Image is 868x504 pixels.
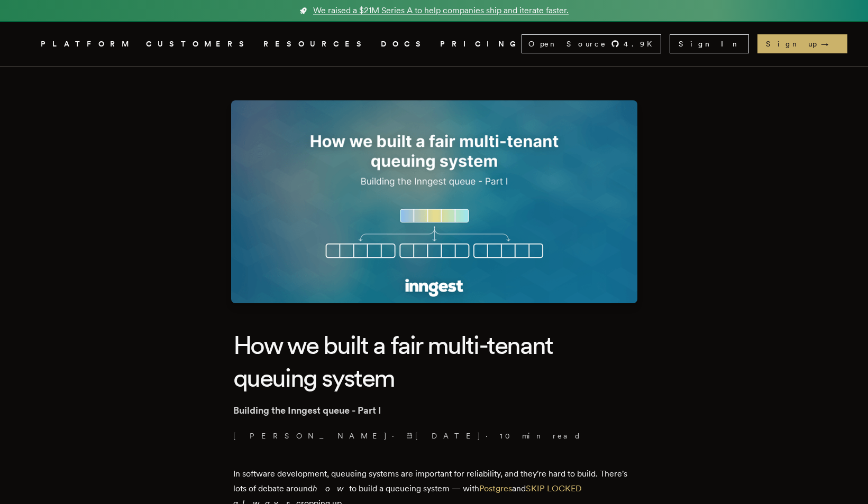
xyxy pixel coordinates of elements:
a: CUSTOMERS [146,38,251,51]
span: [DATE] [406,431,481,441]
a: PRICING [440,38,522,51]
p: Building the Inngest queue - Part I [233,403,635,418]
p: · · [233,431,635,441]
a: Sign up [757,34,847,53]
span: 10 min read [500,431,581,441]
button: PLATFORM [41,38,133,51]
nav: Global [11,22,857,66]
button: RESOURCES [263,38,368,51]
span: We raised a $21M Series A to help companies ship and iterate faster. [313,4,569,17]
a: Sign In [670,34,749,53]
span: Open Source [528,39,607,49]
a: SKIP LOCKED [526,483,582,493]
h1: How we built a fair multi-tenant queuing system [233,329,635,395]
em: how [313,483,349,493]
a: Postgres [479,483,512,493]
a: [PERSON_NAME] [233,431,388,441]
img: Featured image for How we built a fair multi-tenant queuing system blog post [231,100,637,303]
span: → [821,39,839,49]
a: DOCS [381,38,427,51]
span: 4.9 K [624,39,659,49]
